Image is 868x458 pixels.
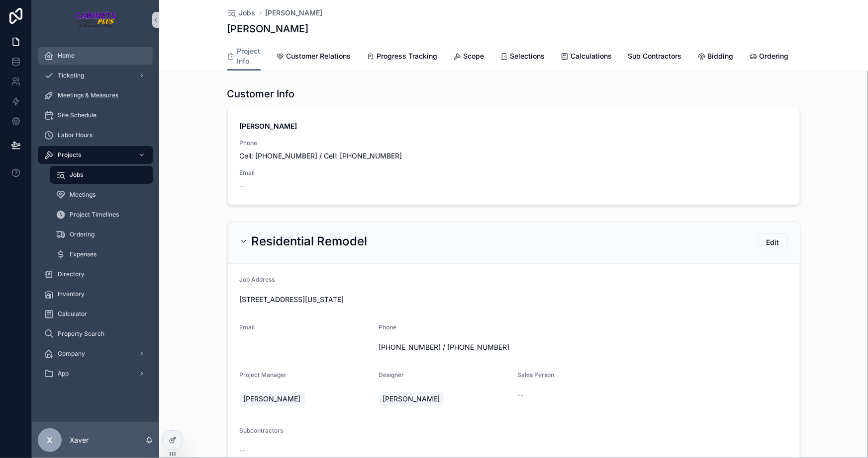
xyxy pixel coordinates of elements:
[266,8,323,18] a: [PERSON_NAME]
[227,8,256,18] a: Jobs
[708,51,734,61] span: Bidding
[379,342,788,352] span: [PHONE_NUMBER] / [PHONE_NUMBER]
[510,51,545,61] span: Selections
[38,345,153,363] a: Company
[38,146,153,164] a: Projects
[758,233,788,251] button: Edit
[50,206,153,224] a: Project Timelines
[58,330,104,338] span: Property Search
[750,47,789,67] a: Ordering
[760,51,789,61] span: Ordering
[58,52,75,60] span: Home
[38,86,153,104] a: Meetings & Measures
[240,446,246,456] span: --
[38,265,153,283] a: Directory
[367,47,438,67] a: Progress Tracking
[58,270,85,278] span: Directory
[240,323,255,331] span: Email
[240,151,788,161] span: Cell: [PHONE_NUMBER] / Cell: [PHONE_NUMBER]
[239,8,256,18] span: Jobs
[38,126,153,144] a: Labor Hours
[240,139,788,147] span: Phone
[240,427,284,434] span: Subcontractors
[58,350,85,358] span: Company
[571,51,612,61] span: Calculations
[70,435,89,445] p: Xaver
[58,131,93,139] span: Labor Hours
[252,233,368,249] h2: Residential Remodel
[628,47,682,67] a: Sub Contractors
[240,122,297,130] strong: [PERSON_NAME]
[561,47,612,67] a: Calculations
[70,211,119,219] span: Project Timelines
[75,12,117,28] img: App logo
[240,181,246,191] span: --
[38,305,153,323] a: Calculator
[38,47,153,65] a: Home
[38,325,153,343] a: Property Search
[698,47,734,67] a: Bidding
[383,394,440,404] span: [PERSON_NAME]
[767,237,779,247] span: Edit
[58,72,84,79] span: Ticketing
[227,42,261,71] a: Project Info
[38,285,153,303] a: Inventory
[58,310,87,318] span: Calculator
[70,191,96,199] span: Meetings
[58,290,85,298] span: Inventory
[227,22,309,36] h1: [PERSON_NAME]
[518,371,555,379] span: Sales Person
[58,111,96,119] span: Site Schedule
[237,46,261,66] span: Project Info
[240,371,287,379] span: Project Manager
[240,295,788,305] span: [STREET_ADDRESS][US_STATE]
[50,226,153,243] a: Ordering
[277,47,351,67] a: Customer Relations
[50,186,153,204] a: Meetings
[240,276,275,283] span: Job Address
[32,40,159,395] div: scrollable content
[70,250,96,258] span: Expenses
[50,245,153,263] a: Expenses
[240,169,788,177] span: Email
[58,91,118,99] span: Meetings & Measures
[58,151,81,159] span: Projects
[47,434,53,446] span: X
[58,370,69,378] span: App
[500,47,545,67] a: Selections
[464,51,484,61] span: Scope
[38,106,153,124] a: Site Schedule
[70,230,95,238] span: Ordering
[38,365,153,382] a: App
[244,394,301,404] span: [PERSON_NAME]
[70,171,83,179] span: Jobs
[628,51,682,61] span: Sub Contractors
[379,371,404,379] span: Designer
[518,390,524,400] span: --
[377,51,438,61] span: Progress Tracking
[379,323,396,331] span: Phone
[227,87,295,101] h1: Customer Info
[454,47,484,67] a: Scope
[38,67,153,84] a: Ticketing
[50,166,153,184] a: Jobs
[287,51,351,61] span: Customer Relations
